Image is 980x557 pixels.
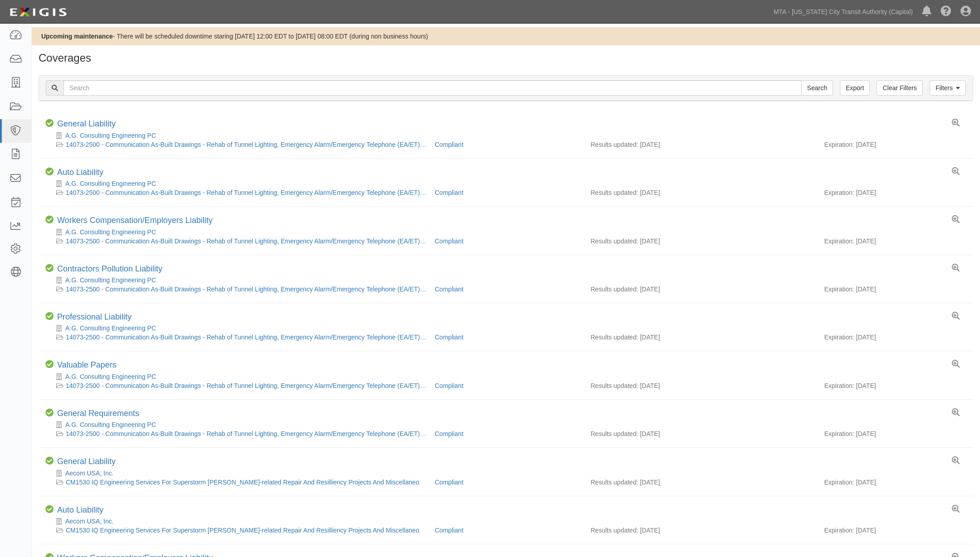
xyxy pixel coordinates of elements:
div: 14073-2500 - Communication As-Built Drawings - Rehab of Tunnel Lighting, Emergency Alarm/Emergenc... [45,188,428,197]
a: A.G. Consulting Engineering PC [65,373,156,380]
div: A.G. Consulting Engineering PC [45,372,272,381]
i: Compliant [45,264,54,272]
a: Contractors Pollution Liability [57,264,162,273]
a: View results summary [952,457,960,465]
a: View results summary [952,409,960,417]
a: Valuable Papers [57,360,117,369]
div: Expiration: [DATE] [818,429,974,438]
div: Expiration: [DATE] [818,188,974,197]
a: View results summary [952,216,960,224]
i: Help Center - Complianz [941,6,951,17]
i: Compliant [45,457,54,465]
input: Search [801,80,833,96]
div: 14073-2500 - Communication As-Built Drawings - Rehab of Tunnel Lighting, Emergency Alarm/Emergenc... [57,312,132,322]
a: CM1530 IQ Engineering Services For Superstorm [PERSON_NAME]-related Repair And Resilliency Projec... [66,479,419,486]
a: A.G. Consulting Engineering PC [65,276,156,284]
div: Expiration: [DATE] [818,526,974,535]
div: Expiration: [DATE] [818,478,974,487]
a: A.G. Consulting Engineering PC [65,228,156,236]
a: CM1530 IQ Engineering Services For Superstorm [PERSON_NAME]-related Repair And Resilliency Projec... [66,527,419,534]
div: Results updated: [DATE] [584,381,817,390]
a: A.G. Consulting Engineering PC [65,180,156,187]
a: Filters [930,80,966,96]
a: General Liability [57,457,116,466]
div: A.G. Consulting Engineering PC [45,324,272,333]
div: 14073-2500 - Communication As-Built Drawings - Rehab of Tunnel Lighting, Emergency Alarm/Emergenc... [45,285,428,294]
div: Expiration: [DATE] [818,237,974,246]
h1: Coverages [39,52,973,64]
div: 14073-2500 - Communication As-Built Drawings - Rehab of Tunnel Lighting, Emergency Alarm/Emergenc... [57,360,117,370]
a: Clear Filters [877,80,922,96]
div: A.G. Consulting Engineering PC [45,276,272,285]
a: Compliant [435,286,463,293]
div: Results updated: [DATE] [584,140,817,149]
a: 14073-2500 - Communication As-Built Drawings - Rehab of Tunnel Lighting, Emergency Alarm/Emergenc... [66,141,480,148]
a: A.G. Consulting Engineering PC [65,325,156,332]
i: Compliant [45,409,54,417]
a: Compliant [435,334,463,341]
div: CM1530 IQ Engineering Services For Superstorm Sandy-related Repair And Resilliency Projects And M... [57,505,103,515]
i: Compliant [45,312,54,320]
div: CM1530 IQ Engineering Services For Superstorm Sandy-related Repair And Resilliency Projects And M... [45,526,428,535]
div: 14073-2500 - Communication As-Built Drawings - Rehab of Tunnel Lighting, Emergency Alarm/Emergenc... [57,264,162,274]
div: Aecom USA, Inc. [45,517,272,526]
i: Compliant [45,216,54,224]
a: Compliant [435,237,463,245]
div: 14073-2500 - Communication As-Built Drawings - Rehab of Tunnel Lighting, Emergency Alarm/Emergenc... [57,216,213,226]
div: Results updated: [DATE] [584,285,817,294]
a: View results summary [952,264,960,272]
a: Compliant [435,382,463,389]
a: Export [840,80,870,96]
div: Expiration: [DATE] [818,140,974,149]
div: 14073-2500 - Communication As-Built Drawings - Rehab of Tunnel Lighting, Emergency Alarm/Emergenc... [45,237,428,246]
a: Compliant [435,430,463,437]
div: 14073-2500 - Communication As-Built Drawings - Rehab of Tunnel Lighting, Emergency Alarm/Emergenc... [45,333,428,342]
div: A.G. Consulting Engineering PC [45,420,272,429]
a: View results summary [952,119,960,127]
div: A.G. Consulting Engineering PC [45,131,272,140]
div: 14073-2500 - Communication As-Built Drawings - Rehab of Tunnel Lighting, Emergency Alarm/Emergenc... [57,168,103,178]
a: Auto Liability [57,168,103,177]
div: 14073-2500 - Communication As-Built Drawings - Rehab of Tunnel Lighting, Emergency Alarm/Emergenc... [45,140,428,149]
a: View results summary [952,312,960,320]
div: Results updated: [DATE] [584,429,817,438]
a: 14073-2500 - Communication As-Built Drawings - Rehab of Tunnel Lighting, Emergency Alarm/Emergenc... [66,189,480,196]
a: View results summary [952,505,960,513]
div: CM1530 IQ Engineering Services For Superstorm Sandy-related Repair And Resilliency Projects And M... [45,478,428,487]
a: 14073-2500 - Communication As-Built Drawings - Rehab of Tunnel Lighting, Emergency Alarm/Emergenc... [66,286,480,293]
a: Compliant [435,479,463,486]
a: Compliant [435,527,463,534]
a: Auto Liability [57,505,103,514]
div: Expiration: [DATE] [818,285,974,294]
div: Expiration: [DATE] [818,381,974,390]
div: Results updated: [DATE] [584,188,817,197]
div: Results updated: [DATE] [584,526,817,535]
a: Aecom USA, Inc. [65,470,114,477]
a: General Liability [57,119,116,128]
a: Aecom USA, Inc. [65,518,114,525]
a: Compliant [435,189,463,196]
b: Upcoming maintenance [41,33,113,40]
a: Professional Liability [57,312,132,321]
div: 14073-2500 - Communication As-Built Drawings - Rehab of Tunnel Lighting, Emergency Alarm/Emergenc... [45,429,428,438]
div: - There will be scheduled downtime staring [DATE] 12:00 EDT to [DATE] 08:00 EDT (during non busin... [32,32,980,41]
a: View results summary [952,360,960,368]
div: 14073-2500 - Communication As-Built Drawings - Rehab of Tunnel Lighting, Emergency Alarm/Emergenc... [57,119,116,129]
a: View results summary [952,168,960,176]
div: 14073-2500 - Communication As-Built Drawings - Rehab of Tunnel Lighting, Emergency Alarm/Emergenc... [57,409,139,419]
i: Compliant [45,119,54,127]
a: A.G. Consulting Engineering PC [65,421,156,428]
div: Expiration: [DATE] [818,333,974,342]
div: Results updated: [DATE] [584,333,817,342]
a: Compliant [435,141,463,148]
div: A.G. Consulting Engineering PC [45,228,272,237]
i: Compliant [45,168,54,176]
a: 14073-2500 - Communication As-Built Drawings - Rehab of Tunnel Lighting, Emergency Alarm/Emergenc... [66,382,480,389]
img: Logo [7,4,69,20]
div: Results updated: [DATE] [584,237,817,246]
a: 14073-2500 - Communication As-Built Drawings - Rehab of Tunnel Lighting, Emergency Alarm/Emergenc... [66,237,480,245]
div: CM1530 IQ Engineering Services For Superstorm Sandy-related Repair And Resilliency Projects And M... [57,457,116,467]
a: 14073-2500 - Communication As-Built Drawings - Rehab of Tunnel Lighting, Emergency Alarm/Emergenc... [66,334,480,341]
div: 14073-2500 - Communication As-Built Drawings - Rehab of Tunnel Lighting, Emergency Alarm/Emergenc... [45,381,428,390]
a: 14073-2500 - Communication As-Built Drawings - Rehab of Tunnel Lighting, Emergency Alarm/Emergenc... [66,430,480,437]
